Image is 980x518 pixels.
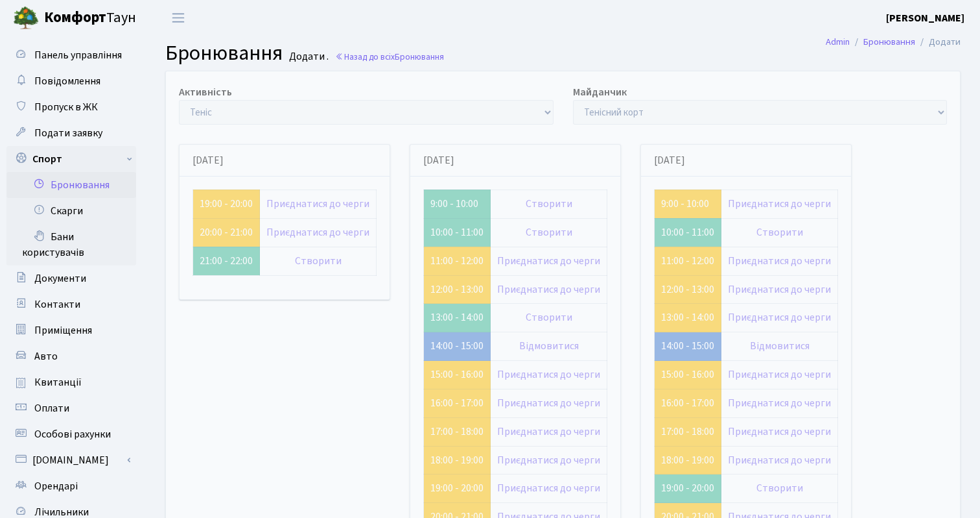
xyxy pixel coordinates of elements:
a: Приєднатися до черги [497,367,600,382]
a: 12:00 - 13:00 [430,282,484,297]
a: 16:00 - 17:00 [430,396,484,410]
b: [PERSON_NAME] [886,11,964,25]
li: Додати [915,35,961,49]
a: Створити [526,225,572,240]
a: 14:00 - 15:00 [430,339,484,353]
a: Приєднатися до черги [497,254,600,268]
span: Бронювання [165,38,283,68]
span: Квитанції [34,375,82,389]
span: Документи [34,271,86,286]
button: Переключити навігацію [162,7,194,29]
a: Документи [6,265,136,291]
span: Пропуск в ЖК [34,100,98,114]
label: Майданчик [573,84,627,100]
a: Приєднатися до черги [497,282,600,297]
span: Бронювання [395,51,444,63]
a: Приєднатися до черги [728,425,831,439]
a: Контакти [6,291,136,317]
span: Подати заявку [34,126,102,140]
a: Приєднатися до черги [266,225,369,240]
a: Панель управління [6,42,136,68]
small: Додати . [286,51,329,63]
a: 13:00 - 14:00 [661,310,714,325]
a: Приєднатися до черги [497,425,600,439]
td: 13:00 - 14:00 [424,304,491,332]
span: Особові рахунки [34,427,111,441]
td: 19:00 - 20:00 [655,475,721,503]
td: 10:00 - 11:00 [655,218,721,247]
a: 15:00 - 16:00 [430,367,484,382]
span: Оплати [34,401,69,415]
a: Приєднатися до черги [728,282,831,297]
a: [PERSON_NAME] [886,10,964,26]
a: Бани користувачів [6,224,136,265]
a: Скарги [6,198,136,224]
a: 19:00 - 20:00 [200,197,253,211]
div: [DATE] [180,145,390,177]
a: Приєднатися до черги [497,481,600,495]
a: Admin [826,35,850,49]
span: Контакти [34,297,80,312]
a: Приєднатися до черги [728,396,831,410]
a: 18:00 - 19:00 [661,453,714,467]
a: Створити [295,254,342,268]
a: Приєднатися до черги [728,367,831,382]
td: 9:00 - 10:00 [424,190,491,218]
a: Відмовитися [750,339,810,353]
a: Приєднатися до черги [728,310,831,325]
a: Пропуск в ЖК [6,94,136,120]
a: 9:00 - 10:00 [661,197,709,211]
label: Активність [179,84,232,100]
a: 11:00 - 12:00 [430,254,484,268]
a: 17:00 - 18:00 [661,425,714,439]
a: Створити [526,197,572,211]
a: Приєднатися до черги [497,453,600,467]
a: Створити [756,225,803,240]
a: 12:00 - 13:00 [661,282,714,297]
div: [DATE] [410,145,620,177]
span: Приміщення [34,323,92,338]
a: 15:00 - 16:00 [661,367,714,382]
a: 14:00 - 15:00 [661,339,714,353]
td: 21:00 - 22:00 [193,247,260,275]
a: 11:00 - 12:00 [661,254,714,268]
span: Таун [44,7,136,29]
nav: breadcrumb [806,29,980,56]
span: Орендарі [34,479,78,493]
a: Відмовитися [519,339,579,353]
a: Квитанції [6,369,136,395]
a: Авто [6,343,136,369]
a: Створити [756,481,803,495]
b: Комфорт [44,7,106,28]
a: Приміщення [6,317,136,343]
a: Приєднатися до черги [266,197,369,211]
a: Оплати [6,395,136,421]
td: 10:00 - 11:00 [424,218,491,247]
a: Приєднатися до черги [497,396,600,410]
a: Приєднатися до черги [728,453,831,467]
a: Спорт [6,146,136,172]
a: Орендарі [6,473,136,499]
a: 17:00 - 18:00 [430,425,484,439]
span: Панель управління [34,48,122,62]
a: Повідомлення [6,68,136,94]
img: logo.png [13,5,39,31]
a: [DOMAIN_NAME] [6,447,136,473]
div: [DATE] [641,145,851,177]
a: Створити [526,310,572,325]
a: 16:00 - 17:00 [661,396,714,410]
a: Бронювання [6,172,136,198]
a: Особові рахунки [6,421,136,447]
span: Повідомлення [34,74,100,88]
span: Авто [34,349,58,364]
a: 20:00 - 21:00 [200,225,253,240]
a: 19:00 - 20:00 [430,481,484,495]
a: Приєднатися до черги [728,254,831,268]
a: Приєднатися до черги [728,197,831,211]
a: Бронювання [863,35,915,49]
a: Назад до всіхБронювання [335,51,444,63]
a: 18:00 - 19:00 [430,453,484,467]
a: Подати заявку [6,120,136,146]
